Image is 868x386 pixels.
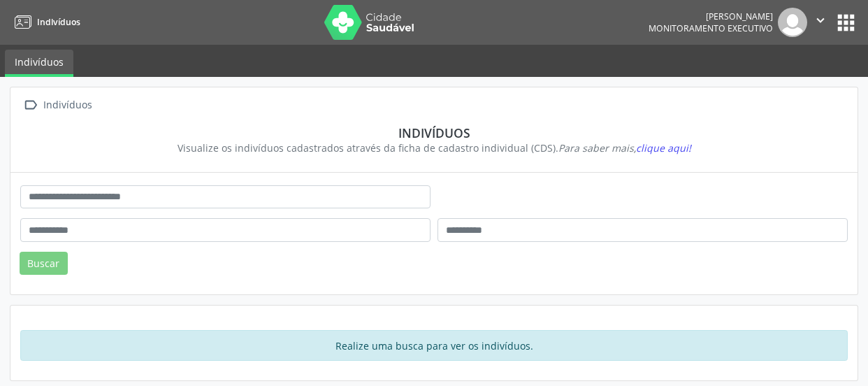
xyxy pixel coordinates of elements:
a: Indivíduos [5,50,73,77]
button: apps [834,10,858,35]
span: Monitoramento Executivo [649,22,773,34]
div: Visualize os indivíduos cadastrados através da ficha de cadastro individual (CDS). [30,141,838,155]
div: Indivíduos [41,95,94,115]
i:  [813,13,828,28]
span: Indivíduos [37,16,80,28]
img: img [778,8,807,37]
div: Realize uma busca para ver os indivíduos. [20,330,848,361]
a: Indivíduos [10,10,80,34]
button: Buscar [20,252,68,276]
a:  Indivíduos [20,95,94,115]
i:  [20,95,41,115]
i: Para saber mais, [558,141,691,155]
button:  [807,8,834,37]
span: clique aqui! [636,141,691,155]
div: [PERSON_NAME] [649,10,773,22]
div: Indivíduos [30,125,838,141]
